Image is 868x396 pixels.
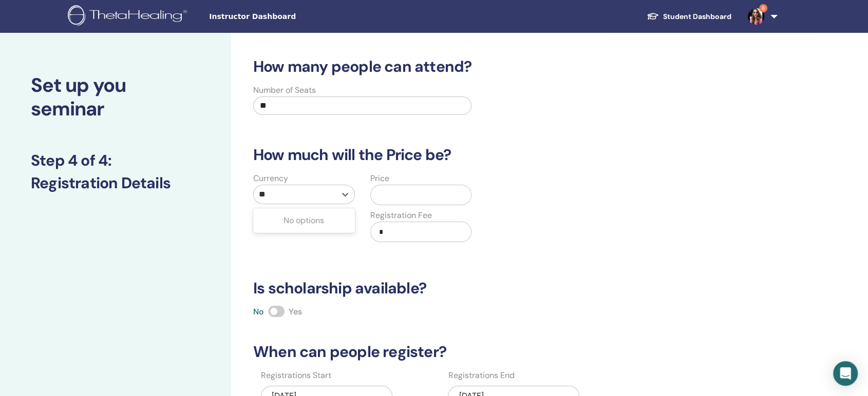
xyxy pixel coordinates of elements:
[247,57,727,76] h3: How many people can attend?
[759,4,767,12] span: 8
[833,361,858,386] div: Open Intercom Messenger
[748,8,764,25] img: default.jpg
[370,209,432,222] label: Registration Fee
[31,74,200,121] h2: Set up you seminar
[31,151,200,170] h3: Step 4 of 4 :
[448,369,514,382] label: Registrations End
[289,306,302,317] span: Yes
[209,11,363,22] span: Instructor Dashboard
[253,84,316,96] label: Number of Seats
[253,172,288,185] label: Currency
[31,174,200,192] h3: Registration Details
[638,7,740,26] a: Student Dashboard
[647,12,659,21] img: graduation-cap-white.svg
[68,5,191,28] img: logo.png
[253,306,264,317] span: No
[253,210,355,231] div: No options
[247,279,727,298] h3: Is scholarship available?
[261,369,331,382] label: Registrations Start
[247,146,727,164] h3: How much will the Price be?
[370,172,389,185] label: Price
[247,343,727,361] h3: When can people register?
